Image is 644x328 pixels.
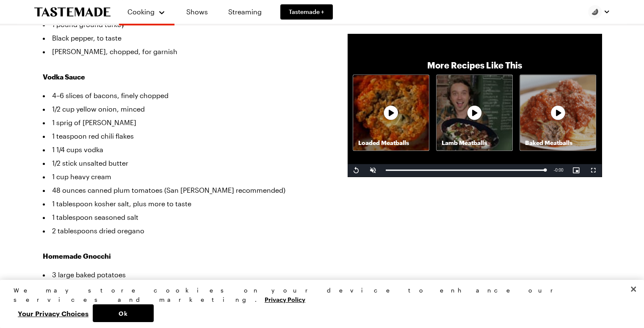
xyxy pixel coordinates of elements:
span: - [554,168,555,172]
h3: Homemade Gnocchi [43,251,322,261]
button: Replay [348,164,365,177]
li: 1 tablespoon seasoned salt [43,210,322,224]
span: 0:00 [555,168,563,172]
button: Close [624,280,643,298]
p: More Recipes Like This [427,59,522,71]
li: 1 1/4 cups vodka [43,143,322,156]
a: Loaded MeatballsRecipe image thumbnail [353,74,429,151]
p: Lamb Meatballs [437,139,512,147]
div: We may store cookies on your device to enhance our services and marketing. [14,286,623,304]
button: Picture-in-Picture [568,164,585,177]
li: 1 teaspoon red chili flakes [43,129,322,143]
div: Privacy [14,286,623,322]
li: [PERSON_NAME], chopped, for garnish [43,45,322,58]
li: 1 cup heavy cream [43,170,322,183]
p: Baked Meatballs [520,139,596,147]
button: Cooking [127,3,166,20]
button: Ok [93,304,154,322]
li: 1/2 cup yellow onion, minced [43,102,322,116]
li: Black pepper, to taste [43,31,322,45]
li: 48 ounces canned plum tomatoes (San [PERSON_NAME] recommended) [43,183,322,197]
button: Your Privacy Choices [14,304,93,322]
li: 2 tablespoons dried oregano [43,224,322,238]
span: Cooking [127,8,155,16]
div: Progress Bar [386,169,545,171]
a: More information about your privacy, opens in a new tab [265,295,305,303]
p: Loaded Meatballs [353,139,429,147]
button: Unmute [365,164,381,177]
li: 1/2 stick unsalted butter [43,156,322,170]
li: 3 large baked potatoes [43,268,322,282]
li: 4–6 slices of bacons, finely chopped [43,89,322,102]
button: Fullscreen [585,164,602,177]
a: To Tastemade Home Page [34,7,111,17]
a: Baked MeatballsRecipe image thumbnail [520,74,596,151]
li: 1 tablespoon kosher salt, plus more to taste [43,197,322,210]
li: 1 sprig of [PERSON_NAME] [43,116,322,129]
a: Tastemade + [280,4,333,19]
button: Profile picture [588,5,610,19]
a: Lamb MeatballsRecipe image thumbnail [436,74,513,151]
img: Profile picture [588,5,602,19]
span: Tastemade + [289,8,324,16]
h3: Vodka Sauce [43,72,322,82]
